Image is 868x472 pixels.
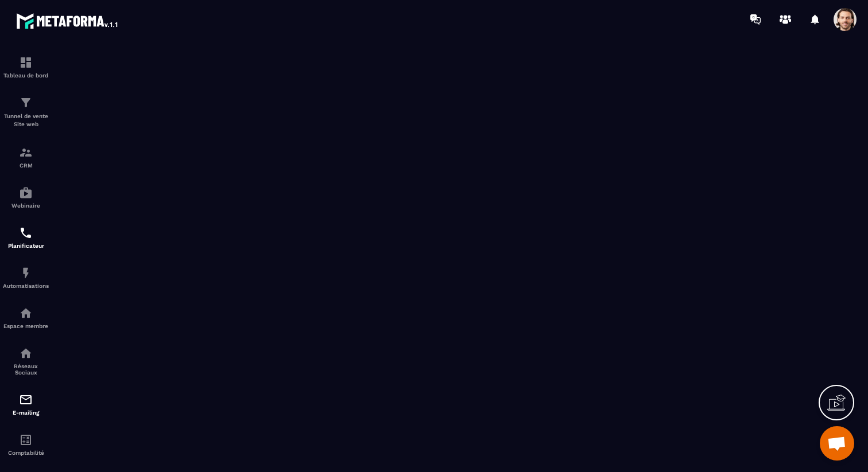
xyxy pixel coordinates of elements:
[3,202,49,209] p: Webinaire
[16,10,119,31] img: logo
[3,243,49,249] p: Planificateur
[3,72,49,79] p: Tableau de bord
[3,283,49,289] p: Automatisations
[3,177,49,217] a: automationsautomationsWebinaire
[19,56,33,69] img: formation
[19,346,33,360] img: social-network
[19,393,33,407] img: email
[3,137,49,177] a: formationformationCRM
[3,338,49,384] a: social-networksocial-networkRéseaux Sociaux
[19,433,33,447] img: accountant
[3,424,49,465] a: accountantaccountantComptabilité
[3,384,49,424] a: emailemailE-mailing
[3,162,49,169] p: CRM
[19,186,33,200] img: automations
[3,217,49,258] a: schedulerschedulerPlanificateur
[19,266,33,280] img: automations
[3,450,49,456] p: Comptabilité
[19,96,33,110] img: formation
[19,226,33,240] img: scheduler
[3,363,49,376] p: Réseaux Sociaux
[3,258,49,298] a: automationsautomationsAutomatisations
[3,323,49,329] p: Espace membre
[820,426,854,461] div: Ouvrir le chat
[3,112,49,128] p: Tunnel de vente Site web
[19,146,33,159] img: formation
[19,306,33,320] img: automations
[3,47,49,87] a: formationformationTableau de bord
[3,298,49,338] a: automationsautomationsEspace membre
[3,409,49,416] p: E-mailing
[3,87,49,137] a: formationformationTunnel de vente Site web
